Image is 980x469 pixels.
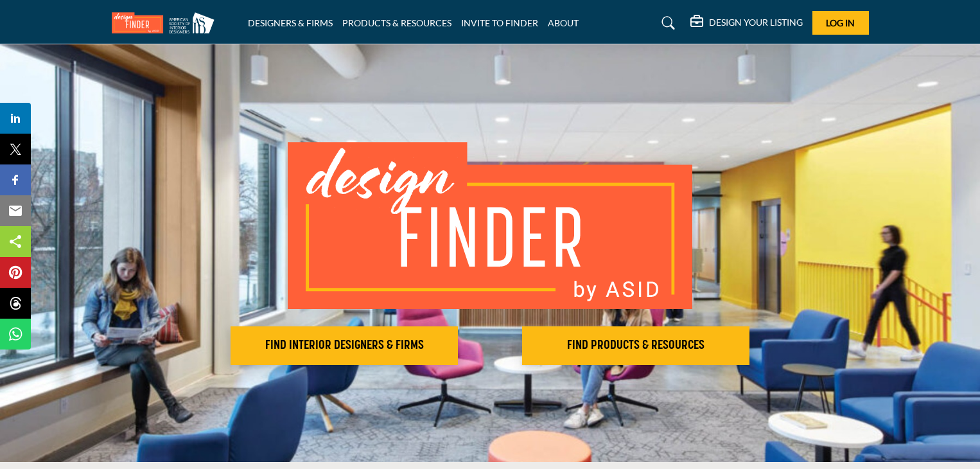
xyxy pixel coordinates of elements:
a: ABOUT [548,17,579,28]
img: image [288,142,692,309]
button: FIND INTERIOR DESIGNERS & FIRMS [231,326,458,365]
span: Log In [826,17,855,28]
img: Site Logo [112,12,221,33]
a: DESIGNERS & FIRMS [248,17,333,28]
h2: FIND PRODUCTS & RESOURCES [526,338,746,353]
button: FIND PRODUCTS & RESOURCES [522,326,749,365]
a: Search [649,13,683,33]
a: INVITE TO FINDER [461,17,538,28]
h2: FIND INTERIOR DESIGNERS & FIRMS [234,338,454,353]
button: Log In [812,11,869,35]
h5: DESIGN YOUR LISTING [709,17,803,28]
div: DESIGN YOUR LISTING [690,15,803,31]
a: PRODUCTS & RESOURCES [342,17,451,28]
